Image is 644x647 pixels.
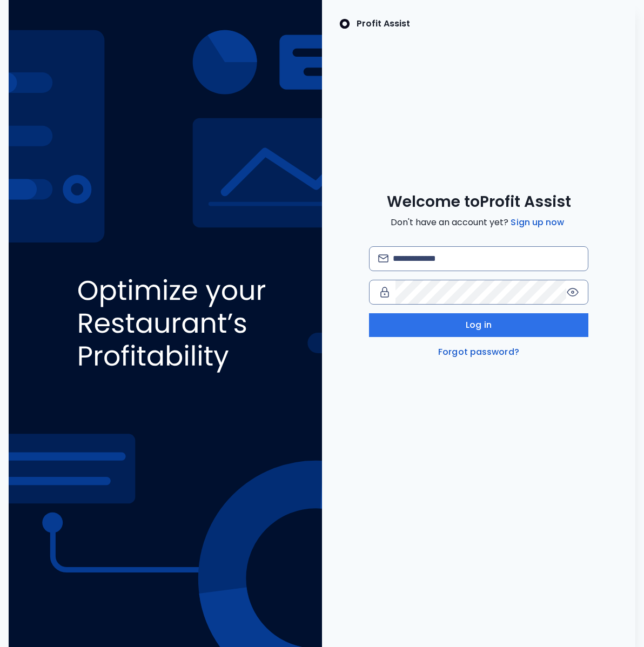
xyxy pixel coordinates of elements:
span: Log in [466,319,492,332]
span: Don't have an account yet? [391,216,566,229]
span: Welcome to Profit Assist [387,192,571,212]
button: Log in [369,313,588,337]
a: Forgot password? [436,346,521,359]
img: email [378,254,388,262]
a: Sign up now [508,216,566,229]
p: Profit Assist [357,17,410,30]
img: SpotOn Logo [339,17,350,30]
